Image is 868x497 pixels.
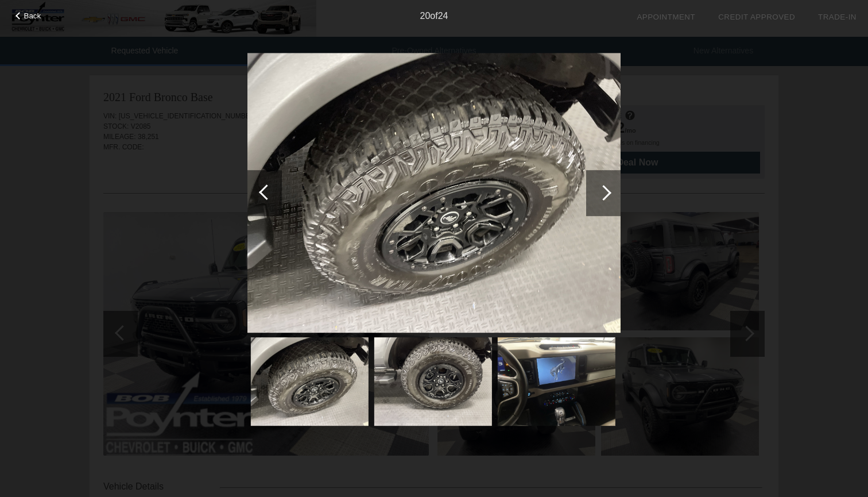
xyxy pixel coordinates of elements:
a: Appointment [637,13,695,21]
img: 78cc37c0df0fbde76dd9843a101a3cc4x.jpg [247,53,621,333]
img: 90a2f456ca455b12921023cf8f652f58x.jpg [374,337,492,426]
a: Credit Approved [718,13,795,21]
img: 78cc37c0df0fbde76dd9843a101a3cc4x.jpg [251,337,369,426]
span: 20 [420,11,431,21]
span: 24 [438,11,448,21]
span: Back [24,11,41,20]
a: Trade-In [818,13,857,21]
img: c77918500b2bb9a1c64a49780e06621ex.jpg [498,337,615,426]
